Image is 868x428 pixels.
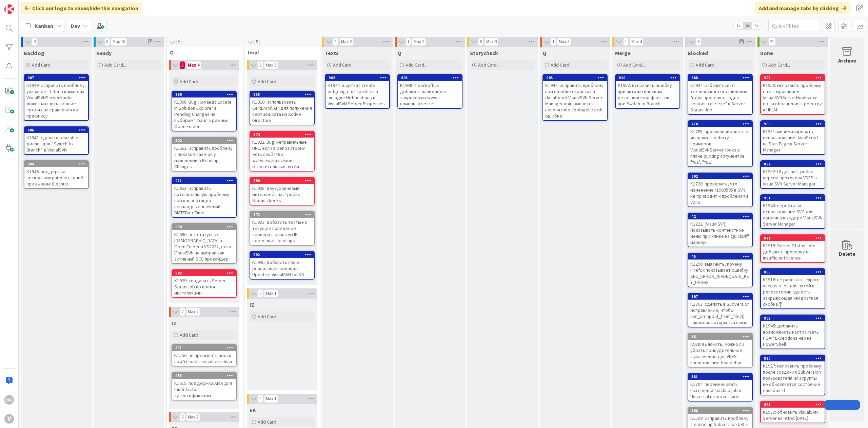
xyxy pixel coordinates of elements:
[688,300,752,327] div: K1363: сделать в Subversion исправление, чтобы svn_stringbuf_from_file2() закрывала открытый файл
[333,62,355,68] span: Add Card...
[688,120,753,167] a: 718K1795: проанализировать и исправить работу примеров VisualSVNServerHooks в плане quoting аргум...
[172,177,237,218] a: 911K1953: исправить потенциальную проблему при конвертации невалидных значений DMTFDateTime
[616,75,679,81] div: 910
[250,407,256,413] span: EK
[752,22,761,29] span: 3x
[688,213,752,247] div: 42K1222: [VisualSVN] Показывать контекстное меню при клике на QuickDiff маркер
[253,252,314,257] div: 892
[688,374,752,380] div: 581
[4,414,14,424] div: V
[250,184,314,205] div: K1935: двухуровневый интерфейс настройки Status checks
[24,161,88,167] div: 904
[71,22,80,29] b: Dev
[761,195,825,201] div: 901
[696,38,701,46] span: 9
[761,269,825,275] div: 865
[24,74,89,121] a: 907K1949: исправить проблему: указание --filter в командах VisualSVNServerHooks может матчить лиш...
[761,161,825,188] div: 887K1932: UI для настройки версии протокола VDFS в VisualSVN Server Manager
[258,395,263,403] span: 0
[250,301,254,308] span: IZ
[325,50,339,56] span: Texts
[250,91,314,97] div: 858
[398,75,462,81] div: 895
[180,413,185,421] span: 2
[542,50,546,56] span: Q
[688,260,752,287] div: K1290: выяснить, почему Firefox показывает ошибку SEC_ERROR_INADEQUATE_KEY_USAGE
[478,38,484,46] span: 0
[764,236,825,240] div: 871
[768,20,819,32] input: Quick Filter...
[839,250,855,258] div: Delete
[760,50,773,56] span: Done
[258,289,263,298] span: 0
[250,138,314,171] div: K1922: Bug: неправильные URL, если в репозитории есть свойство webviewer:revision с относительным...
[761,269,825,308] div: 865K1916: не работают explicit access rules для путей в репозитории где есть закрывающая квадратн...
[172,224,236,263] div: 570K1696: нет статусных [DEMOGRAPHIC_DATA] в Open Folder в VS2022, если VisualSVN не выбран как а...
[760,160,825,189] a: 887K1932: UI для настройки версии протокола VDFS в VisualSVN Server Manager
[688,293,753,327] a: 107K1363: сделать в Subversion исправление, чтобы svn_stringbuf_from_file2() закрывала открытый файл
[478,62,500,68] span: Add Card...
[4,395,14,405] div: DK
[760,401,825,423] a: 897K1939: обновить VisualSVN Server на httpd [DATE]
[406,62,427,68] span: Add Card...
[688,74,753,115] a: 888K1934: избавиться от технического ограничения "одна проверка – одна секция в отчете" в Server ...
[325,75,389,81] div: 902
[688,253,753,287] a: 45K1290: выяснить, почему Firefox показывает ошибку SEC_ERROR_INADEQUATE_KEY_USAGE
[250,258,314,279] div: K1936: добавить свою реализацию команды Update в VisualSVN for VS
[172,373,236,379] div: 455
[761,402,825,408] div: 897
[250,91,314,125] div: 858K1910: использовать CertEnroll API для получения сертификата из Active Directory
[170,49,233,56] span: Q
[250,178,314,184] div: 890
[250,252,314,258] div: 892
[258,419,279,425] span: Add Card...
[623,38,629,46] span: 1
[172,269,237,298] a: 882K1929: создавать Server Status job во время инсталляции
[543,75,607,120] div: 905K1947: исправить проблему: при ошибке скрипта на dashboard VisualSVN Server Manager показывает...
[631,40,642,43] div: Max 4
[172,320,176,326] span: IZ
[175,345,236,350] div: 371
[180,308,185,316] span: 2
[24,75,88,81] div: 907
[175,373,236,378] div: 455
[341,40,352,43] div: Max 2
[551,38,556,46] span: 1
[414,40,424,43] div: Max 2
[172,351,236,366] div: K1556: не прерывать поиск при 'reload' в vsvnsearchsvc
[764,75,825,80] div: 908
[250,178,314,205] div: 890K1935: двухуровневый интерфейс настройки Status checks
[21,2,142,14] div: Click our logo to show/hide this navigation
[688,408,752,414] div: 306
[175,225,236,229] div: 570
[760,120,825,155] a: 909K1951: минимизировать использование JavaScript на StartPage в Server Manager
[761,161,825,167] div: 887
[691,408,752,413] div: 306
[24,167,88,188] div: K1946: поддержка нескольких рабочих копий при вызове Cleanup
[761,241,825,262] div: K1919: Server Status Job: добавить проверку на insufficient license
[172,138,236,144] div: 522
[24,127,88,154] div: 906K1948: сделать resizable диалог для `Switch to Branch` в VisualSVN
[172,91,236,97] div: 856
[250,251,315,280] a: 892K1936: добавить свою реализацию команды Update в VisualSVN for VS
[172,344,237,367] a: 371K1556: не прерывать поиск при 'reload' в vsvnsearchsvc
[172,144,236,171] div: K1662: исправить проблему с показом case-only изменений в Pending Changes
[688,293,752,300] div: 107
[619,75,679,80] div: 910
[266,397,276,400] div: Max 1
[325,81,389,108] div: K1944: шорткат Create outgoing email profile на вкладке Notifications в VisualSVN Server Properties
[96,50,112,56] span: Ready
[180,78,201,85] span: Add Card...
[172,224,236,230] div: 570
[172,137,237,172] a: 522K1662: исправить проблему с показом case-only изменений в Pending Changes
[172,91,237,131] a: 856K1908: Bug: Команда Locate in Solution Explorer в Pending Changes не выбирает файл в режиме Op...
[615,74,680,109] a: 910K1952: исправить ошибку при автоматическом резолвинге конфликтов при Switch to Branch
[325,75,389,108] div: 902K1944: шорткат Create outgoing email profile на вкладке Notifications в VisualSVN Server Prope...
[253,212,314,217] div: 873
[691,174,752,179] div: 602
[734,22,743,29] span: 1x
[691,254,752,259] div: 45
[761,167,825,188] div: K1932: UI для настройки версии протокола VDFS в VisualSVN Server Manager
[250,131,315,172] a: 874K1922: Bug: неправильные URL, если в репозитории есть свойство webviewer:revision с относитель...
[176,38,182,46] span: 9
